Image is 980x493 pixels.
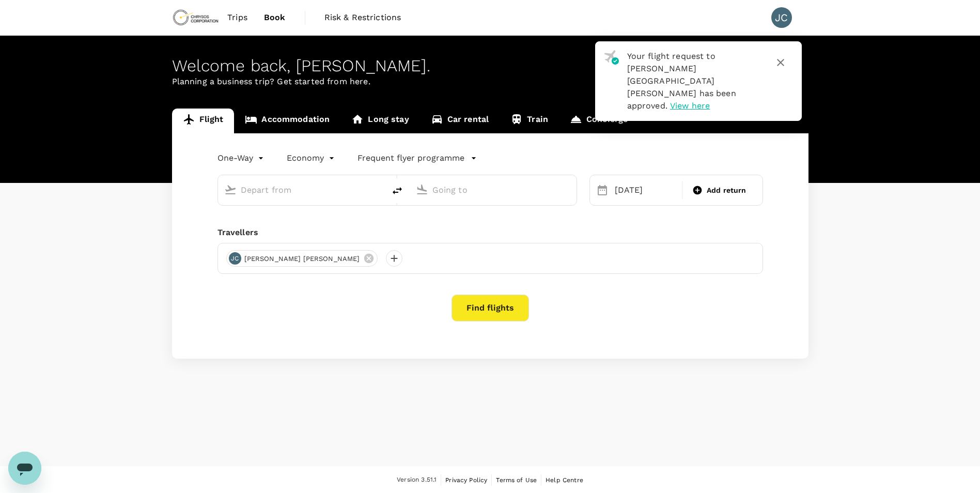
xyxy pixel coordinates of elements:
[496,476,537,484] span: Terms of Use
[559,109,639,133] a: Concierge
[226,250,378,267] div: JC[PERSON_NAME] [PERSON_NAME]
[452,295,529,321] button: Find flights
[172,75,808,88] p: Planning a business trip? Get started from here.
[500,109,559,133] a: Train
[238,254,366,264] span: [PERSON_NAME] [PERSON_NAME]
[445,474,487,486] a: Privacy Policy
[604,50,619,65] img: flight-approved
[771,7,792,28] div: JC
[496,474,537,486] a: Terms of Use
[569,189,571,191] button: Open
[546,474,583,486] a: Help Centre
[8,452,41,485] iframe: Button to launch messaging window
[227,11,247,24] span: Trips
[217,150,266,166] div: One-Way
[378,189,380,191] button: Open
[234,109,340,133] a: Accommodation
[445,476,487,484] span: Privacy Policy
[432,182,555,198] input: Going to
[357,152,464,164] p: Frequent flyer programme
[385,178,410,203] button: delete
[264,11,286,24] span: Book
[229,252,241,265] div: JC
[707,185,746,196] span: Add return
[172,109,235,133] a: Flight
[397,475,437,485] span: Version 3.51.1
[217,226,763,239] div: Travellers
[627,51,736,111] span: Your flight request to [PERSON_NAME][GEOGRAPHIC_DATA][PERSON_NAME] has been approved.
[324,11,401,24] span: Risk & Restrictions
[287,150,337,166] div: Economy
[546,476,583,484] span: Help Centre
[172,56,808,75] div: Welcome back , [PERSON_NAME] .
[172,6,220,29] img: Chrysos Corporation
[357,152,477,164] button: Frequent flyer programme
[420,109,500,133] a: Car rental
[241,182,363,198] input: Depart from
[611,180,680,201] div: [DATE]
[340,109,419,133] a: Long stay
[670,101,710,111] span: View here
